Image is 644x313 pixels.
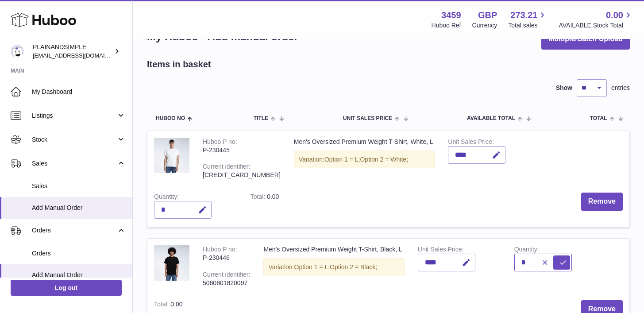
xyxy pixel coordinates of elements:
[203,279,250,287] div: 5060801820097
[508,21,548,30] span: Total sales
[467,116,515,121] span: AVAILABLE Total
[251,193,267,202] label: Total
[154,245,189,281] img: Men's Oversized Premium Weight T-Shirt, Black, L
[203,163,250,172] div: Current identifier
[541,29,630,50] button: Multiple/Batch Upload
[33,43,112,60] div: PLAINANDSIMPLE
[294,263,330,270] span: Option 1 = L;
[324,156,360,163] span: Option 1 = L;
[32,249,126,258] span: Orders
[32,159,116,168] span: Sales
[330,263,377,270] span: Option 2 = Black;
[32,226,116,235] span: Orders
[154,138,189,173] img: Men's Oversized Premium Weight T-Shirt, White, L
[170,301,182,308] span: 0.00
[590,116,607,121] span: Total
[508,9,548,30] a: 273.21 Total sales
[559,21,633,30] span: AVAILABLE Stock Total
[154,301,170,310] label: Total
[343,116,392,121] span: Unit Sales Price
[448,138,494,147] label: Unit Sales Price
[581,193,623,211] button: Remove
[263,258,404,276] div: Variation:
[360,156,408,163] span: Option 2 = White;
[611,84,630,92] span: entries
[32,271,126,279] span: Add Manual Order
[287,131,441,186] td: Men's Oversized Premium Weight T-Shirt, White, L
[203,138,237,147] div: Huboo P no
[606,9,623,21] span: 0.00
[11,280,122,296] a: Log out
[33,52,130,59] span: [EMAIL_ADDRESS][DOMAIN_NAME]
[478,9,497,21] strong: GBP
[32,135,116,144] span: Stock
[472,21,497,30] div: Currency
[556,84,572,92] label: Show
[267,193,279,200] span: 0.00
[559,9,633,30] a: 0.00 AVAILABLE Stock Total
[510,9,537,21] span: 273.21
[257,239,411,294] td: Men's Oversized Premium Weight T-Shirt, Black, L
[294,151,435,169] div: Variation:
[418,246,463,255] label: Unit Sales Price
[432,21,461,30] div: Huboo Ref
[441,9,461,21] strong: 3459
[203,146,281,155] div: P-230445
[203,246,237,255] div: Huboo P no
[254,116,268,121] span: Title
[514,246,539,255] label: Quantity
[203,271,250,280] div: Current identifier
[32,88,126,96] span: My Dashboard
[147,58,211,70] h2: Items in basket
[154,193,179,202] label: Quantity
[203,254,250,262] div: P-230446
[32,204,126,212] span: Add Manual Order
[11,45,24,58] img: duco@plainandsimple.com
[32,182,126,190] span: Sales
[156,116,185,121] span: Huboo no
[32,112,116,120] span: Listings
[203,171,281,179] div: [CREDIT_CARD_NUMBER]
